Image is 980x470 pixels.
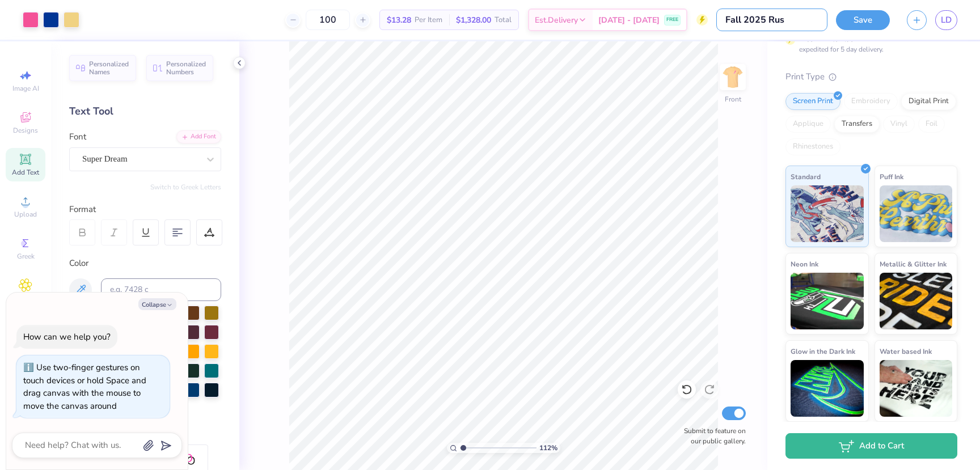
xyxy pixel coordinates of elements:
input: – – [306,10,350,30]
span: Puff Ink [880,171,903,183]
span: Est. Delivery [535,14,578,26]
label: Submit to feature on our public gallery. [678,426,746,446]
div: This color can be expedited for 5 day delivery. [799,34,939,54]
span: Upload [14,210,37,219]
div: Applique [785,116,831,133]
span: Neon Ink [791,258,818,270]
img: Glow in the Dark Ink [791,360,864,417]
div: How can we help you? [23,331,111,342]
div: Transfers [834,116,880,133]
span: Clipart & logos [6,294,45,312]
div: Front [725,94,741,104]
img: Front [721,66,744,88]
button: Switch to Greek Letters [150,183,221,192]
div: Rhinestones [785,138,840,155]
div: Digital Print [901,93,956,110]
div: Color [69,257,221,270]
span: Glow in the Dark Ink [791,345,855,357]
label: Font [69,130,86,143]
img: Neon Ink [791,273,864,329]
span: 112 % [539,443,557,453]
div: Format [69,203,222,216]
button: Save [836,10,890,30]
span: Personalized Numbers [166,60,206,76]
span: Per Item [415,14,442,26]
div: Screen Print [785,93,840,110]
div: Embroidery [844,93,898,110]
span: Add Text [12,168,39,177]
span: $13.28 [387,14,411,26]
button: Add to Cart [785,433,957,459]
a: LD [935,10,957,30]
strong: Fresh Prints Flash: [799,35,859,44]
span: [DATE] - [DATE] [598,14,660,26]
div: Text Tool [69,104,221,119]
span: Water based Ink [880,345,932,357]
span: LD [941,14,952,27]
div: Use two-finger gestures on touch devices or hold Space and drag canvas with the mouse to move the... [23,362,146,412]
span: Personalized Names [89,60,129,76]
img: Standard [791,185,864,242]
input: Untitled Design [716,9,827,31]
input: e.g. 7428 c [101,278,221,301]
span: Image AI [12,84,39,93]
img: Water based Ink [880,360,953,417]
div: Print Type [785,70,957,83]
span: Total [495,14,512,26]
img: Metallic & Glitter Ink [880,273,953,329]
span: Greek [17,252,35,261]
span: FREE [666,16,678,24]
span: $1,328.00 [456,14,491,26]
span: Standard [791,171,821,183]
button: Collapse [138,298,176,310]
div: Add Font [176,130,221,143]
img: Puff Ink [880,185,953,242]
div: Vinyl [883,116,915,133]
span: Metallic & Glitter Ink [880,258,947,270]
span: Designs [13,126,38,135]
div: Foil [918,116,945,133]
